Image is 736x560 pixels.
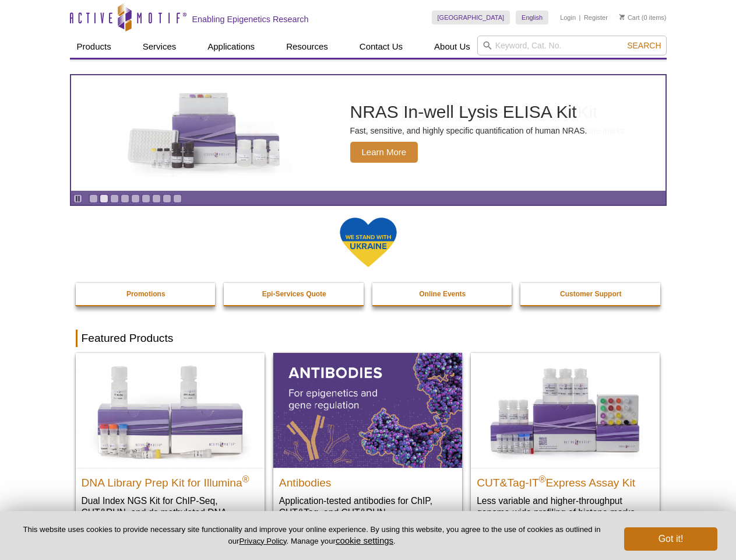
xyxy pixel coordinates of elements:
p: Dual Index NGS Kit for ChIP-Seq, CUT&RUN, and ds methylated DNA assays. [82,495,259,530]
h2: CUT&Tag-IT Express Assay Kit [477,471,654,489]
img: All Antibodies [273,353,462,467]
a: About Us [427,36,477,58]
h2: Featured Products [76,330,661,347]
a: Epi-Services Quote [224,283,365,305]
a: Privacy Policy [239,537,286,545]
sup: ® [539,474,546,484]
article: NRAS In-well Lysis ELISA Kit [71,75,665,191]
a: Go to slide 8 [163,194,171,203]
button: cookie settings [336,535,393,545]
li: (0 items) [619,10,667,24]
a: Go to slide 4 [121,194,129,203]
strong: Epi-Services Quote [262,290,326,298]
a: Go to slide 2 [100,194,108,203]
li: | [579,10,581,24]
p: Fast, sensitive, and highly specific quantification of human NRAS. [350,125,587,136]
button: Search [624,40,664,51]
p: This website uses cookies to provide necessary site functionality and improve your online experie... [19,524,605,547]
span: Learn More [350,142,418,163]
a: NRAS In-well Lysis ELISA Kit NRAS In-well Lysis ELISA Kit Fast, sensitive, and highly specific qu... [71,75,665,191]
p: Application-tested antibodies for ChIP, CUT&Tag, and CUT&RUN. [279,495,456,519]
span: Search [627,41,661,50]
a: Register [584,13,608,22]
p: Less variable and higher-throughput genome-wide profiling of histone marks​. [477,495,654,519]
a: Online Events [372,283,513,305]
a: CUT&Tag-IT® Express Assay Kit CUT&Tag-IT®Express Assay Kit Less variable and higher-throughput ge... [471,353,660,530]
a: Go to slide 5 [131,194,140,203]
input: Keyword, Cat. No. [477,36,667,55]
strong: Online Events [419,290,466,298]
a: Customer Support [520,283,661,305]
img: We Stand With Ukraine [339,216,397,268]
img: CUT&Tag-IT® Express Assay Kit [471,353,660,467]
a: Cart [619,13,640,22]
a: Go to slide 6 [142,194,150,203]
strong: Customer Support [560,290,621,298]
a: Products [70,36,118,58]
a: Go to slide 3 [110,194,119,203]
a: Login [560,13,576,22]
a: All Antibodies Antibodies Application-tested antibodies for ChIP, CUT&Tag, and CUT&RUN. [273,353,462,530]
h2: Enabling Epigenetics Research [192,14,309,24]
a: [GEOGRAPHIC_DATA] [432,10,510,24]
a: English [516,10,548,24]
a: Contact Us [353,36,410,58]
img: NRAS In-well Lysis ELISA Kit [117,93,292,173]
a: Resources [279,36,335,58]
a: Services [136,36,184,58]
a: Applications [200,36,262,58]
img: DNA Library Prep Kit for Illumina [76,353,265,467]
strong: Promotions [126,290,165,298]
a: Promotions [76,283,217,305]
button: Got it! [624,527,717,551]
h2: NRAS In-well Lysis ELISA Kit [350,103,587,121]
a: Go to slide 1 [89,194,98,203]
img: Your Cart [619,14,625,20]
a: Go to slide 7 [152,194,161,203]
h2: Antibodies [279,471,456,489]
a: DNA Library Prep Kit for Illumina DNA Library Prep Kit for Illumina® Dual Index NGS Kit for ChIP-... [76,353,265,541]
a: Toggle autoplay [73,194,82,203]
sup: ® [242,474,249,484]
a: Go to slide 9 [173,194,182,203]
h2: DNA Library Prep Kit for Illumina [82,471,259,489]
